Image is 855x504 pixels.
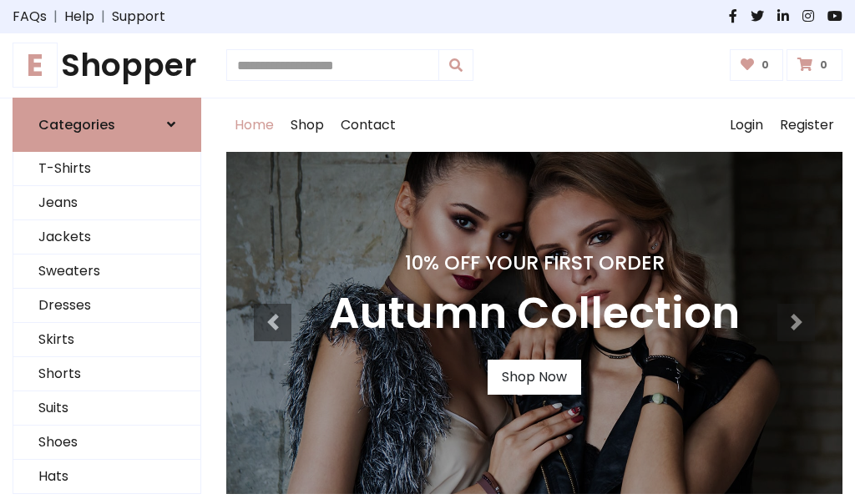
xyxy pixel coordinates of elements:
[13,152,200,186] a: T-Shirts
[757,58,773,73] span: 0
[112,7,165,27] a: Support
[47,7,64,27] span: |
[13,289,200,323] a: Dresses
[787,49,842,81] a: 0
[13,426,200,460] a: Shoes
[772,98,842,152] a: Register
[816,58,832,73] span: 0
[282,98,332,152] a: Shop
[226,98,282,152] a: Home
[13,186,200,220] a: Jeans
[13,323,200,357] a: Skirts
[329,251,740,275] h4: 10% Off Your First Order
[13,460,200,494] a: Hats
[13,47,201,84] h1: Shopper
[13,391,200,426] a: Suits
[13,357,200,391] a: Shorts
[13,47,201,84] a: EShopper
[329,288,740,340] h3: Autumn Collection
[13,220,200,255] a: Jackets
[64,7,94,27] a: Help
[94,7,112,27] span: |
[488,360,581,395] a: Shop Now
[13,7,47,27] a: FAQs
[38,117,115,133] h6: Categories
[332,98,404,152] a: Contact
[721,98,772,152] a: Login
[730,49,784,81] a: 0
[13,98,201,152] a: Categories
[13,43,58,88] span: E
[13,255,200,289] a: Sweaters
